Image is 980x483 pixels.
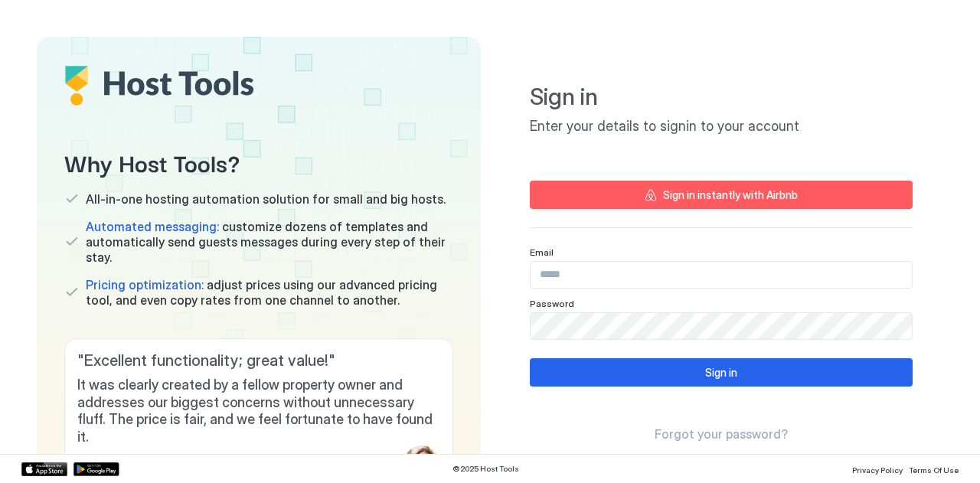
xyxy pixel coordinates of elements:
[86,277,453,308] span: adjust prices using our advanced pricing tool, and even copy rates from one channel to another.
[77,351,440,370] span: " Excellent functionality; great value! "
[86,277,204,292] span: Pricing optimization:
[852,461,903,477] a: Privacy Policy
[909,461,959,477] a: Terms Of Use
[77,377,440,445] span: It was clearly created by a fellow property owner and addresses our biggest concerns without unne...
[852,465,903,475] span: Privacy Policy
[403,445,440,482] div: profile
[86,191,446,207] span: All-in-one hosting automation solution for small and big hosts.
[530,246,554,258] span: Email
[530,298,574,309] span: Password
[86,219,453,265] span: customize dozens of templates and automatically send guests messages during every step of their s...
[86,219,219,234] span: Automated messaging:
[663,187,798,203] div: Sign in instantly with Airbnb
[64,145,453,179] span: Why Host Tools?
[21,462,67,476] a: App Store
[530,358,913,387] button: Sign in
[655,426,788,442] a: Forgot your password?
[530,181,913,209] button: Sign in instantly with Airbnb
[73,462,119,476] a: Google Play Store
[530,83,913,112] span: Sign in
[531,262,912,288] input: Input Field
[531,313,912,339] input: Input Field
[452,464,519,474] span: © 2025 Host Tools
[530,118,913,135] span: Enter your details to signin to your account
[705,364,737,380] div: Sign in
[909,465,959,475] span: Terms Of Use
